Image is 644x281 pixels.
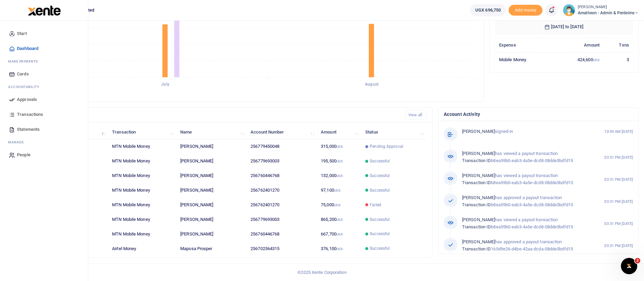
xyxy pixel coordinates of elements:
[5,41,82,56] a: Dashboard
[370,245,390,251] span: Successful
[370,158,390,164] span: Successful
[247,125,317,139] th: Account Number: activate to sort column ascending
[604,155,633,160] small: 03:31 PM [DATE]
[370,187,390,193] span: Successful
[108,169,177,183] td: MTN Mobile Money
[621,258,637,274] iframe: Intercom live chat
[470,4,506,16] a: UGX 696,750
[108,227,177,241] td: MTN Mobile Money
[509,7,542,12] a: Add money
[604,221,633,227] small: 03:31 PM [DATE]
[177,241,247,256] td: Maposa Prosper
[462,150,590,164] p: has viewed a payout transaction b8ea59b0-eab3-4a5e-dcd8-08dde3bdfd15
[5,92,82,107] a: Approvals
[5,147,82,162] a: People
[563,4,575,16] img: profile-user
[462,151,495,156] span: [PERSON_NAME]
[17,45,38,52] span: Dashboard
[247,183,317,198] td: 256762401270
[578,4,639,10] small: [PERSON_NAME]
[28,5,61,16] img: logo-large
[462,194,590,209] p: has approved a payout transaction b8ea59b0-eab3-4a5e-dcd8-08dde3bdfd15
[462,246,491,251] span: Transaction ID
[370,173,390,179] span: Successful
[336,232,343,236] small: UGX
[247,212,317,227] td: 256779693003
[462,239,495,244] span: [PERSON_NAME]
[177,169,247,183] td: [PERSON_NAME]
[108,212,177,227] td: MTN Mobile Money
[365,82,379,87] tspan: August
[177,198,247,212] td: [PERSON_NAME]
[13,84,39,89] span: countability
[495,38,554,52] th: Expense
[17,111,43,118] span: Transactions
[177,139,247,154] td: [PERSON_NAME]
[370,143,403,150] span: Pending Approval
[509,5,542,16] span: Add money
[247,198,317,212] td: 256762401270
[604,199,633,205] small: 03:31 PM [DATE]
[462,239,590,253] p: has approved a payout transaction 165d9e26-d4be-42aa-dcda-08dde3bdfd15
[554,38,603,52] th: Amount
[317,227,362,241] td: 667,700
[317,198,362,212] td: 75,000
[17,126,40,133] span: Statements
[336,145,343,148] small: UGX
[462,195,495,200] span: [PERSON_NAME]
[604,177,633,182] small: 03:31 PM [DATE]
[247,139,317,154] td: 256779450048
[317,241,362,256] td: 376,100
[317,169,362,183] td: 132,000
[467,4,509,16] li: Wallet ballance
[5,82,82,92] li: Ac
[108,241,177,256] td: Airtel Money
[334,189,341,192] small: UGX
[108,183,177,198] td: MTN Mobile Money
[603,52,633,67] td: 3
[5,56,82,67] li: M
[444,110,633,118] h4: Account Activity
[563,4,639,16] a: profile-user [PERSON_NAME] Amatheon - Admin & Perdeims
[462,180,491,185] span: Transaction ID
[108,125,177,139] th: Transaction: activate to sort column ascending
[247,227,317,241] td: 256760446768
[5,26,82,41] a: Start
[635,258,640,263] span: 2
[509,5,542,16] li: Toup your wallet
[177,212,247,227] td: [PERSON_NAME]
[177,227,247,241] td: [PERSON_NAME]
[462,129,495,134] span: [PERSON_NAME]
[462,158,491,163] span: Transaction ID
[108,139,177,154] td: MTN Mobile Money
[462,202,491,207] span: Transaction ID
[336,218,343,222] small: UGX
[593,58,600,62] small: UGX
[317,139,362,154] td: 315,000
[247,241,317,256] td: 256702364315
[161,82,169,87] tspan: July
[5,122,82,137] a: Statements
[177,183,247,198] td: [PERSON_NAME]
[462,224,491,229] span: Transaction ID
[462,173,495,178] span: [PERSON_NAME]
[108,198,177,212] td: MTN Mobile Money
[5,137,82,147] li: M
[336,174,343,178] small: UGX
[462,216,590,231] p: has viewed a payout transaction b8ea59b0-eab3-4a5e-dcd8-08dde3bdfd15
[247,154,317,169] td: 256779693003
[334,203,341,207] small: UGX
[336,159,343,163] small: UGX
[604,243,633,249] small: 03:31 PM [DATE]
[32,111,400,119] h4: Recent Transactions
[362,125,427,139] th: Status: activate to sort column ascending
[336,247,343,251] small: UGX
[5,107,82,122] a: Transactions
[604,129,633,135] small: 10:59 AM [DATE]
[495,52,554,67] td: Mobile Money
[462,217,495,222] span: [PERSON_NAME]
[108,154,177,169] td: MTN Mobile Money
[12,59,38,64] span: ake Payments
[17,152,31,158] span: People
[317,183,362,198] td: 97,100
